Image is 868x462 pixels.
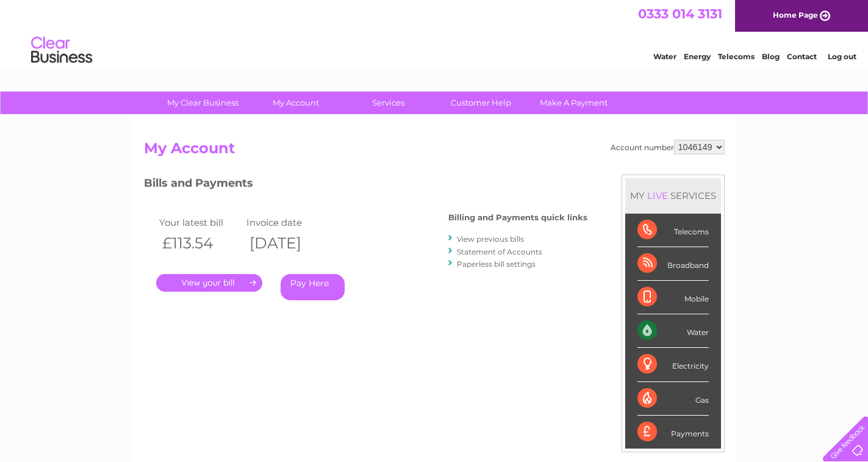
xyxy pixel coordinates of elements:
td: Invoice date [243,214,331,231]
img: logo.png [30,32,93,69]
div: Payments [637,416,709,449]
th: [DATE] [243,231,331,256]
div: Mobile [637,281,709,314]
a: Pay Here [281,274,345,300]
a: Statement of Accounts [457,247,542,256]
div: Electricity [637,348,709,381]
a: Telecoms [718,52,755,61]
a: 0333 014 3131 [638,6,722,21]
div: MY SERVICES [625,178,721,213]
div: Telecoms [637,214,709,247]
a: Water [653,52,676,61]
a: Energy [684,52,711,61]
div: Account number [611,140,725,154]
a: Services [338,92,439,114]
div: Gas [637,382,709,416]
a: Paperless bill settings [457,259,536,269]
th: £113.54 [156,231,244,256]
a: Make A Payment [523,92,624,114]
div: Clear Business is a trading name of Verastar Limited (registered in [GEOGRAPHIC_DATA] No. 3667643... [146,7,723,59]
a: Contact [787,52,817,61]
a: Log out [828,52,856,61]
h2: My Account [144,140,725,163]
div: LIVE [645,190,670,201]
div: Water [637,314,709,348]
td: Your latest bill [156,214,244,231]
a: . [156,274,262,292]
a: My Clear Business [152,92,253,114]
a: View previous bills [457,234,524,244]
a: My Account [245,92,346,114]
a: Customer Help [431,92,531,114]
h3: Bills and Payments [144,175,587,196]
h4: Billing and Payments quick links [448,213,587,222]
a: Blog [762,52,780,61]
div: Broadband [637,247,709,281]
